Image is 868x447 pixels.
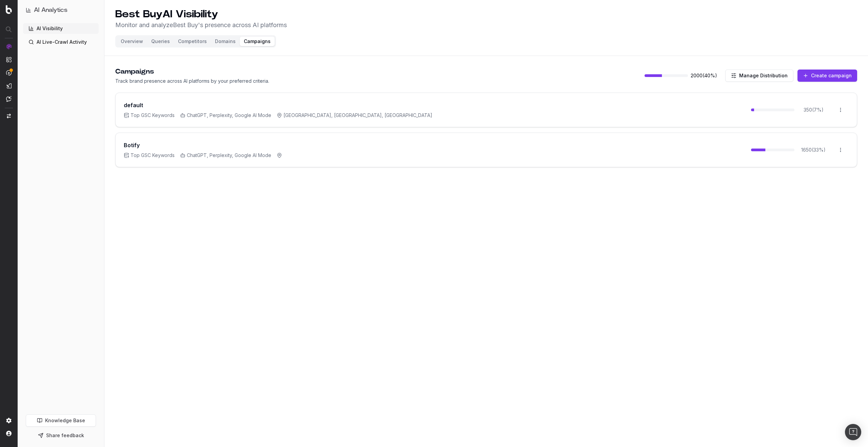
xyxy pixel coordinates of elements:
img: Intelligence [6,57,12,62]
button: Manage Distribution [725,70,793,82]
span: ChatGPT, Perplexity, Google AI Mode [180,112,271,119]
span: 1650 ( 33 %) [797,147,830,153]
button: Domains [211,37,240,46]
img: Botify logo [6,5,12,14]
button: Create campaign [797,70,857,82]
h3: default [124,101,143,109]
h3: Botify [124,141,140,149]
button: Overview [117,37,147,46]
button: Share feedback [26,429,96,442]
img: Analytics [6,44,12,49]
a: AI Live-Crawl Activity [23,37,99,47]
button: Campaigns [240,37,275,46]
button: Queries [147,37,174,46]
span: Top GSC Keywords [124,112,175,119]
span: 2000 ( 40 %) [691,72,717,79]
button: AI Analytics [26,5,96,15]
div: Open Intercom Messenger [845,424,861,440]
p: Monitor and analyze Best Buy 's presence across AI platforms [115,20,287,30]
p: Track brand presence across AI platforms by your preferred criteria. [115,78,269,84]
img: Assist [6,96,12,102]
button: Competitors [174,37,211,46]
h2: Campaigns [115,67,269,76]
span: 350 ( 7 %) [797,106,830,113]
img: Switch project [7,114,11,118]
img: Studio [6,83,12,89]
img: My account [6,431,12,436]
span: Top GSC Keywords [124,152,175,159]
a: AI Visibility [23,23,99,34]
a: Knowledge Base [26,414,96,427]
h1: Best Buy AI Visibility [115,8,287,20]
img: Setting [6,418,12,423]
span: ChatGPT, Perplexity, Google AI Mode [180,152,271,159]
span: [GEOGRAPHIC_DATA], [GEOGRAPHIC_DATA], [GEOGRAPHIC_DATA] [277,112,432,119]
img: Activation [6,70,12,76]
h1: AI Analytics [34,5,67,15]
